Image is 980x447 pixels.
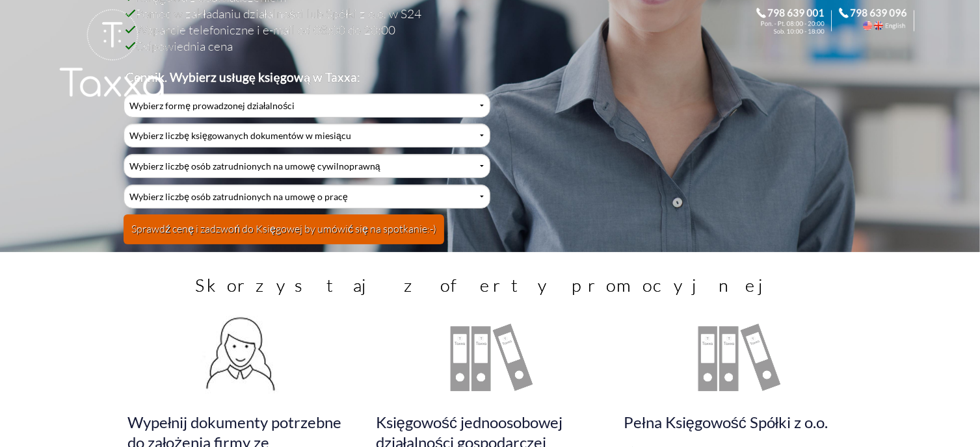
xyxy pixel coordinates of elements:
div: Poznaj cennik Pełnej Księgowości Spółki z o.o. [686,305,790,409]
div: Cennik Usług Księgowych Przyjaznej Księgowej w Biurze Rachunkowym Taxxa [124,94,490,253]
div: Poznaj cennik księgowości jednoosobowej działalności gospodarczej [438,305,542,409]
h4: Pełna Księgowość Spółki z o.o. [624,413,853,433]
div: Zadzwoń do Księgowej. 798 639 001 [756,8,839,34]
h3: Skorzystaj z oferty promocyjnej [174,274,806,296]
button: Sprawdź cenę i zadzwoń do Księgowej by umówić się na spotkanie:-) [124,214,444,244]
div: Call the Accountant. 798 639 096 [839,8,921,34]
div: Wypełnij dokumenty potrzebne do założenia firmy z Księgową Taxxa [190,305,294,409]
